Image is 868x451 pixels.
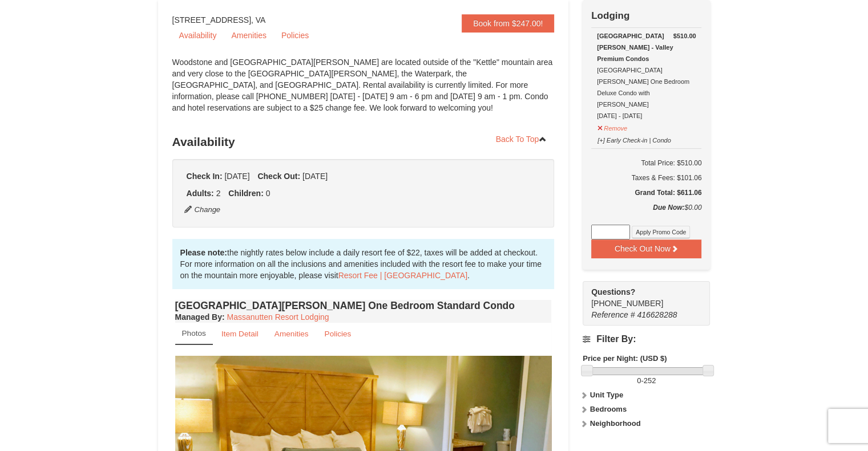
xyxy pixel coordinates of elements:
span: [PHONE_NUMBER] [591,286,689,308]
a: Back To Top [488,131,555,148]
small: Photos [182,329,206,338]
small: Amenities [274,330,309,338]
h4: [GEOGRAPHIC_DATA][PERSON_NAME] One Bedroom Standard Condo [175,300,552,311]
a: Policies [274,27,316,44]
strong: Check In: [187,172,223,181]
small: Policies [324,330,351,338]
a: Photos [175,323,213,345]
button: Check Out Now [591,239,701,258]
strong: Unit Type [590,391,623,399]
strong: Children: [228,189,263,198]
span: [DATE] [302,172,328,181]
span: 0 [637,376,641,385]
a: Availability [172,27,224,44]
strong: Bedrooms [590,405,627,413]
strong: [GEOGRAPHIC_DATA][PERSON_NAME] - Valley Premium Condos [597,32,673,62]
strong: Due Now: [653,204,684,212]
strong: : [175,312,225,322]
div: the nightly rates below include a daily resort fee of $22, taxes will be added at checkout. For m... [172,239,555,289]
span: Reference # [591,310,635,319]
h6: Total Price: $510.00 [591,157,701,169]
strong: Lodging [591,10,629,21]
span: 416628288 [637,310,677,319]
span: Managed By [175,312,222,322]
h5: Grand Total: $611.06 [591,187,701,198]
div: $0.00 [591,202,701,225]
label: - [583,375,710,387]
button: Apply Promo Code [632,226,690,238]
div: Woodstone and [GEOGRAPHIC_DATA][PERSON_NAME] are located outside of the "Kettle" mountain area an... [172,56,555,125]
strong: Adults: [187,189,214,198]
strong: Questions? [591,287,635,296]
a: Book from $247.00! [462,14,554,32]
a: Resort Fee | [GEOGRAPHIC_DATA] [338,271,467,280]
h4: Filter By: [583,334,710,344]
button: [+] Early Check-in | Condo [597,132,672,146]
strong: Price per Night: (USD $) [583,354,667,363]
a: Item Detail [214,323,266,345]
a: Amenities [267,323,316,345]
a: Amenities [224,27,273,44]
strong: Check Out: [257,172,300,181]
span: [DATE] [224,172,249,181]
strong: Please note: [180,248,227,257]
span: 2 [216,189,221,198]
button: Change [184,204,221,216]
h3: Availability [172,131,555,153]
button: Remove [597,120,628,134]
div: [GEOGRAPHIC_DATA][PERSON_NAME] One Bedroom Deluxe Condo with [PERSON_NAME] [DATE] - [DATE] [597,30,696,121]
strong: $510.00 [673,30,696,42]
a: Massanutten Resort Lodging [227,312,329,322]
strong: Neighborhood [590,419,641,428]
div: Taxes & Fees: $101.06 [591,172,701,184]
span: 0 [266,189,271,198]
small: Item Detail [221,330,259,338]
a: Policies [317,323,358,345]
span: 252 [644,376,656,385]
